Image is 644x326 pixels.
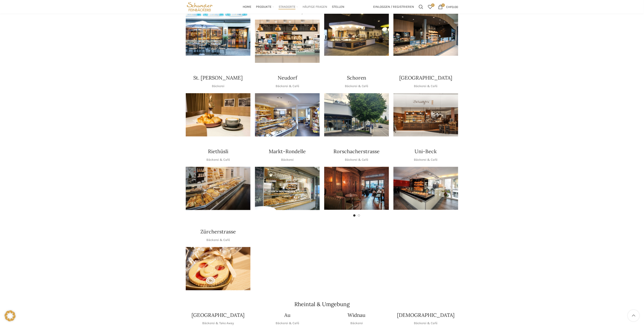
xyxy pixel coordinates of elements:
p: Bäckerei & Café [206,238,230,243]
p: Bäckerei [212,84,224,89]
h4: Widnau [348,312,366,319]
img: schwyter-38 [186,247,250,290]
span: Häufige Fragen [303,5,327,9]
img: Neugasse [186,13,250,56]
img: 150130-Schwyter-013 [324,13,389,56]
span: 0 [431,3,435,7]
a: 0 CHF0.00 [436,2,460,11]
p: Bäckerei & Café [276,321,299,326]
h4: [DEMOGRAPHIC_DATA] [397,312,455,319]
p: Bäckerei & Café [414,84,438,89]
img: rechts_09-1 [394,167,458,210]
a: Häufige Fragen [303,2,327,11]
h4: [GEOGRAPHIC_DATA] [399,74,452,81]
h4: Riethüsli [208,148,228,155]
h4: Zürcherstrasse [200,228,236,235]
h4: [GEOGRAPHIC_DATA] [192,312,245,319]
li: Go to slide 1 [353,214,356,217]
div: 1 / 1 [186,167,250,210]
a: Scroll to top button [628,310,639,321]
span: Home [243,5,251,9]
span: Stellen [332,5,344,9]
a: Home [243,2,251,11]
div: 1 / 1 [324,93,389,136]
a: Einloggen / Registrieren [371,2,417,11]
p: Bäckerei & Café [345,84,368,89]
div: 1 / 1 [394,13,458,56]
h2: Rheintal & Umgebung [186,302,458,307]
h4: Au [284,312,290,319]
a: Suchen [417,2,426,11]
h4: Rorschacherstrasse [334,148,380,155]
div: 1 / 1 [255,20,320,63]
img: schwyter-23 [186,93,250,136]
p: Bäckerei [281,157,294,162]
img: 017-e1571925257345 [394,13,458,56]
a: Stellen [332,2,344,11]
span: Einloggen / Registrieren [373,5,414,8]
img: Neudorf_1 [255,93,320,136]
p: Bäckerei & Café [345,157,368,162]
img: 0842cc03-b884-43c1-a0c9-0889ef9087d6 copy [324,93,389,136]
div: 1 / 1 [394,167,458,210]
h4: Schoren [347,74,366,81]
div: 1 / 1 [186,13,250,56]
a: 0 [426,2,435,11]
a: Produkte [256,2,274,11]
h4: Neudorf [278,74,297,81]
h4: St. [PERSON_NAME] [194,74,243,81]
div: 1 / 1 [394,93,458,136]
li: Go to slide 2 [358,214,360,217]
p: Bäckerei & Take Away [202,321,234,326]
img: Rondelle_1 [255,167,320,210]
a: Site logo [186,5,214,8]
div: Meine Wunschliste [426,2,435,11]
div: 1 / 1 [255,93,320,136]
img: Rorschacherstrasse [324,167,389,210]
span: 0 [442,3,445,7]
p: Bäckerei & Café [414,157,438,162]
img: Riethüsli-2 [186,167,250,210]
p: Bäckerei [350,321,363,326]
div: Main navigation [216,2,371,11]
div: 1 / 1 [255,167,320,210]
span: Produkte [256,5,271,9]
bdi: 0.00 [446,5,458,9]
div: 1 / 2 [324,167,389,210]
a: Standorte [279,2,298,11]
span: Standorte [279,5,295,9]
img: Bahnhof St. Gallen [255,20,320,63]
div: 1 / 1 [186,247,250,290]
p: Bäckerei & Café [414,321,438,326]
h4: Uni-Beck [415,148,437,155]
h4: Markt-Rondelle [269,148,306,155]
p: Bäckerei & Café [276,84,299,89]
div: 1 / 1 [324,13,389,56]
div: 1 / 1 [186,93,250,136]
img: Schwyter-1800x900 [394,93,458,136]
p: Bäckerei & Café [206,157,230,162]
span: CHF [446,5,452,9]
